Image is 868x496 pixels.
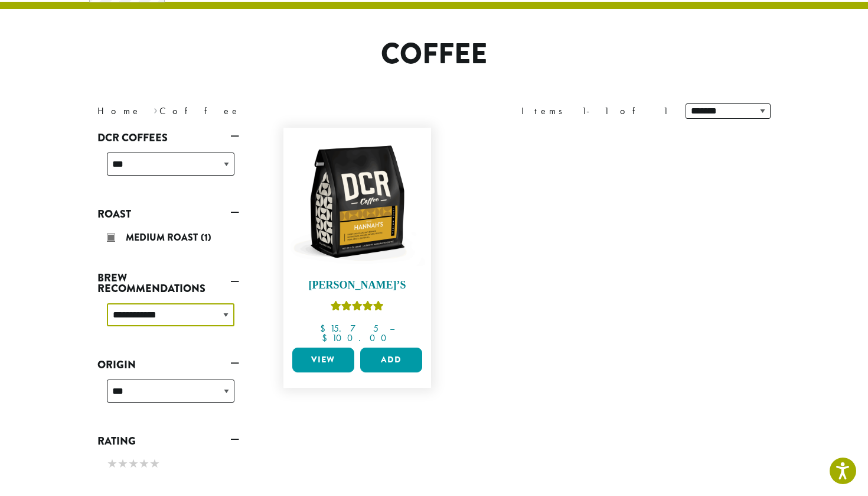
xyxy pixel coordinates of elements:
h4: [PERSON_NAME]’s [289,279,425,292]
span: (1) [201,231,211,244]
span: ★ [139,455,149,472]
span: ★ [118,455,128,472]
a: [PERSON_NAME]’sRated 5.00 out of 5 [289,134,425,343]
a: Origin [97,355,239,375]
div: DCR Coffees [97,148,239,190]
span: › [154,100,158,118]
span: ★ [149,455,160,472]
nav: Breadcrumb [97,104,416,118]
bdi: 15.75 [320,322,378,335]
div: Roast [97,224,239,254]
a: Home [97,105,141,117]
bdi: 100.00 [322,332,392,344]
div: Rating [97,451,239,478]
a: View [292,348,354,372]
div: Brew Recommendations [97,299,239,341]
span: $ [322,332,332,344]
span: $ [320,322,330,335]
h1: Coffee [89,37,779,72]
a: DCR Coffees [97,128,239,148]
div: Rated 5.00 out of 5 [331,299,384,317]
span: – [390,322,394,335]
img: DCR-12oz-Hannahs-Stock-scaled.png [289,134,425,270]
a: Rating [97,431,239,451]
div: Items 1-1 of 1 [521,104,668,118]
span: ★ [107,455,118,472]
button: Add [360,348,422,372]
a: Brew Recommendations [97,268,239,299]
span: Medium Roast [126,231,201,244]
span: ★ [128,455,139,472]
a: Roast [97,204,239,224]
div: Origin [97,375,239,417]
